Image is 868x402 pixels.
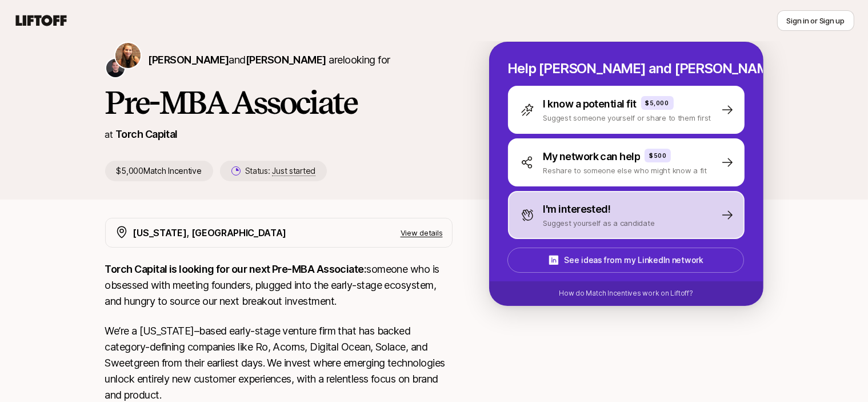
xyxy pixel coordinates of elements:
[543,165,707,176] p: Reshare to someone else who might know a fit
[401,227,443,238] p: View details
[559,288,693,298] p: How do Match Incentives work on Liftoff?
[115,128,178,140] a: Torch Capital
[272,166,315,176] span: Just started
[105,263,367,275] strong: Torch Capital is looking for our next Pre-MBA Associate:
[245,164,315,178] p: Status:
[649,151,666,160] p: $500
[564,253,703,267] p: See ideas from my LinkedIn network
[646,98,669,108] p: $5,000
[507,248,744,273] button: See ideas from my LinkedIn network
[246,54,326,66] span: [PERSON_NAME]
[105,127,113,142] p: at
[105,261,453,309] p: someone who is obsessed with meeting founders, plugged into the early-stage ecosystem, and hungry...
[115,43,141,68] img: Katie Reiner
[543,149,641,165] p: My network can help
[543,201,611,217] p: I'm interested!
[106,59,125,77] img: Christopher Harper
[229,54,326,66] span: and
[149,54,229,66] span: [PERSON_NAME]
[105,161,213,181] p: $5,000 Match Incentive
[105,85,453,120] h1: Pre-MBA Associate
[543,96,637,112] p: I know a potential fit
[133,225,287,240] p: [US_STATE], [GEOGRAPHIC_DATA]
[543,217,655,229] p: Suggest yourself as a candidate
[508,61,745,77] p: Help [PERSON_NAME] and [PERSON_NAME] hire
[149,52,390,68] p: are looking for
[777,10,854,31] button: Sign in or Sign up
[543,112,711,124] p: Suggest someone yourself or share to them first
